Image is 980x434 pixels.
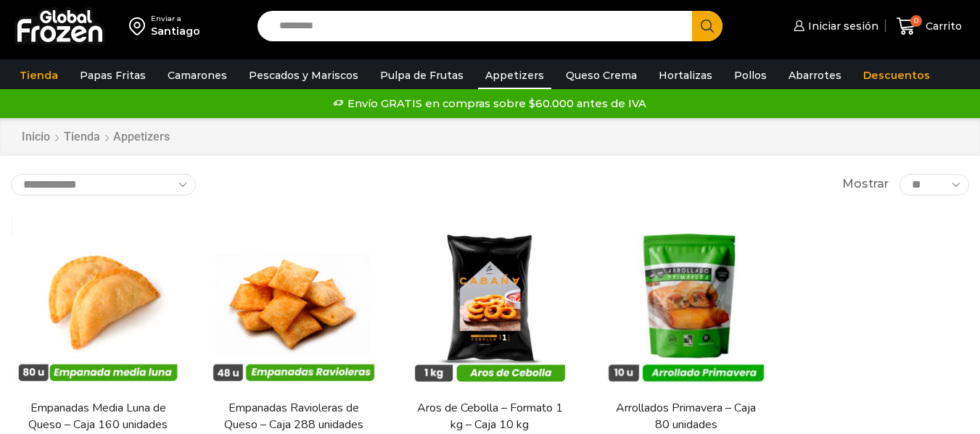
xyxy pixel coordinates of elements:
a: Camarones [160,62,234,89]
a: Inicio [21,129,51,146]
span: Mostrar [842,176,889,193]
a: Descuentos [856,62,937,89]
span: 0 [910,15,922,27]
a: Tienda [63,129,101,146]
a: 0 Carrito [893,9,965,43]
img: address-field-icon.svg [129,14,151,38]
a: Pulpa de Frutas [373,62,471,89]
a: Tienda [12,62,65,89]
nav: Breadcrumb [21,129,170,146]
div: Enviar a [151,14,200,24]
a: Pollos [727,62,774,89]
button: Search button [692,11,722,41]
a: Hortalizas [651,62,720,89]
select: Pedido de la tienda [11,174,196,196]
a: Iniciar sesión [790,12,878,41]
span: Carrito [922,19,962,33]
a: Papas Fritas [73,62,153,89]
a: Aros de Cebolla – Formato 1 kg – Caja 10 kg [411,400,568,433]
a: Queso Crema [559,62,644,89]
a: Abarrotes [781,62,849,89]
a: Appetizers [478,62,551,89]
a: Pescados y Mariscos [242,62,366,89]
a: Empanadas Media Luna de Queso – Caja 160 unidades [20,400,176,433]
a: Empanadas Ravioleras de Queso – Caja 288 unidades [215,400,372,433]
a: Arrollados Primavera – Caja 80 unidades [608,400,765,433]
span: Iniciar sesión [804,19,878,33]
div: Santiago [151,24,200,38]
h1: Appetizers [113,130,170,143]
